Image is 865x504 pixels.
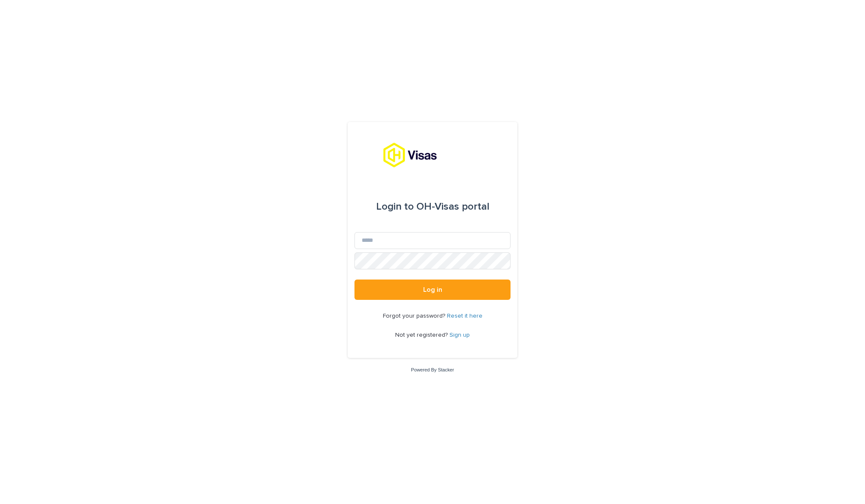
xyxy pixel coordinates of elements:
[395,332,449,338] span: Not yet registered?
[383,313,447,319] span: Forgot your password?
[423,286,442,293] span: Log in
[411,367,454,372] a: Powered By Stacker
[447,313,483,319] a: Reset it here
[449,332,470,338] a: Sign up
[376,202,414,212] span: Login to
[383,142,482,168] img: tx8HrbJQv2PFQx4TXEq5
[376,195,489,219] div: OH-Visas portal
[354,280,511,300] button: Log in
